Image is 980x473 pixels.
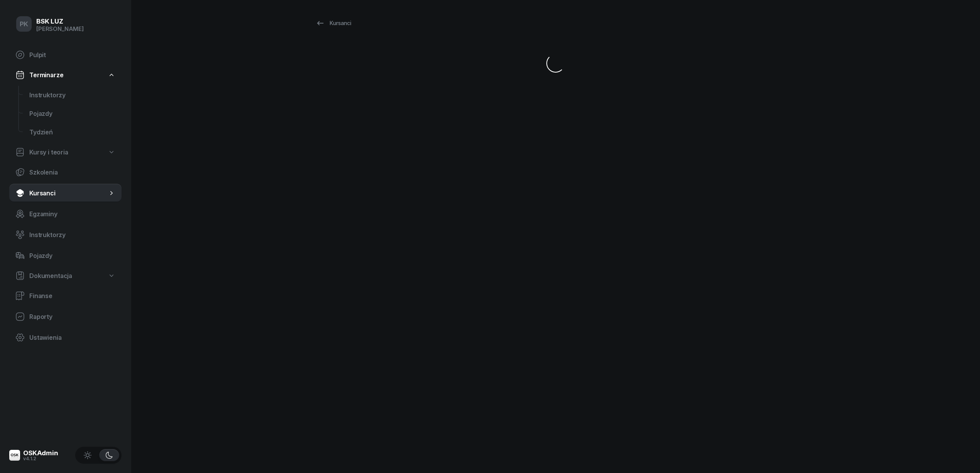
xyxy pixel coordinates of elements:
[29,129,115,136] span: Tydzień
[9,46,122,64] a: Pulpit
[29,292,115,300] span: Finanse
[36,25,84,32] div: [PERSON_NAME]
[29,272,72,280] span: Dokumentacja
[9,163,122,181] a: Szkolenia
[29,71,63,79] span: Terminarze
[36,18,84,25] div: BSK LUZ
[23,123,122,141] a: Tydzień
[29,231,115,239] span: Instruktorzy
[29,313,115,320] span: Raporty
[9,307,122,326] a: Raporty
[23,456,58,461] div: v4.1.2
[23,86,122,104] a: Instruktorzy
[23,450,58,456] div: OSKAdmin
[29,210,115,218] span: Egzaminy
[20,21,29,27] span: PK
[29,51,115,59] span: Pulpit
[29,149,68,156] span: Kursy i teoria
[9,287,122,305] a: Finanse
[316,19,351,28] div: Kursanci
[29,110,115,117] span: Pojazdy
[23,104,122,123] a: Pojazdy
[9,225,122,244] a: Instruktorzy
[9,267,122,284] a: Dokumentacja
[9,246,122,265] a: Pojazdy
[9,450,20,461] img: logo-xs@2x.png
[29,92,115,99] span: Instruktorzy
[29,252,115,259] span: Pojazdy
[9,184,122,202] a: Kursanci
[9,328,122,347] a: Ustawienia
[9,66,122,83] a: Terminarze
[309,15,358,31] a: Kursanci
[29,169,115,176] span: Szkolenia
[29,334,115,341] span: Ustawienia
[29,190,108,197] span: Kursanci
[9,205,122,223] a: Egzaminy
[9,144,122,161] a: Kursy i teoria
